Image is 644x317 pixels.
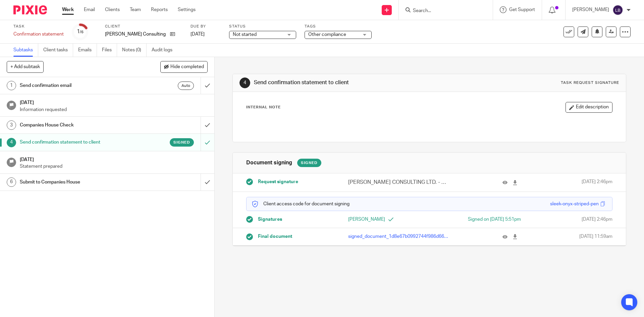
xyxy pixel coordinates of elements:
a: Emails [78,44,97,57]
h1: Document signing [246,159,292,166]
a: Files [102,44,117,57]
span: Hide completed [170,64,204,70]
a: Team [130,6,141,13]
label: Status [229,24,296,29]
h1: Send confirmation statement to client [20,137,136,147]
h1: Companies House Check [20,120,136,130]
button: Edit description [566,102,612,113]
div: Task request signature [561,80,619,86]
p: [PERSON_NAME] [348,216,429,223]
div: 6 [7,177,16,187]
span: [DATE] 2:46pm [582,216,612,223]
p: [PERSON_NAME] Consulting Ltd [105,31,167,38]
p: [PERSON_NAME] [572,6,609,13]
label: Client [105,24,182,29]
a: Work [62,6,74,13]
img: svg%3E [612,5,623,15]
div: Auto [178,82,194,90]
span: [DATE] [191,32,205,37]
button: Hide completed [160,61,208,72]
a: Reports [151,6,168,13]
label: Task [13,24,64,29]
div: 3 [7,120,16,130]
a: Email [84,6,95,13]
a: Client tasks [43,44,73,57]
div: 1 [7,81,16,90]
input: Search [412,8,473,14]
h1: [DATE] [20,155,208,163]
p: Internal Note [246,105,281,110]
label: Tags [305,24,372,29]
span: Final document [258,233,292,240]
span: Not started [233,32,257,37]
div: Confirmation statement [13,31,64,38]
span: Request signature [258,178,298,185]
div: 4 [239,77,250,88]
div: 1 [77,28,84,36]
p: [PERSON_NAME] CONSULTING LTD. - Confirmation Statement details made up to [DATE] (1).pdf [348,178,449,186]
span: [DATE] 2:46pm [582,178,612,186]
span: Other compliance [308,32,346,37]
span: Signed [173,140,190,145]
div: 4 [7,138,16,147]
a: Clients [105,6,120,13]
p: Information requested [20,106,208,113]
h1: Send confirmation email [20,81,136,91]
h1: Submit to Companies House [20,177,136,187]
h1: Send confirmation statement to client [254,79,444,86]
img: Pixie [13,5,47,14]
a: Notes (0) [122,44,147,57]
a: Audit logs [152,44,177,57]
a: Subtasks [13,44,38,57]
div: sleek-onyx-striped-pen [550,201,599,207]
p: signed_document_1d8e67b0992744f986d669f5a1997f50.pdf [348,233,449,240]
span: Get Support [509,7,535,12]
small: /6 [80,30,84,34]
a: Settings [178,6,196,13]
span: Signatures [258,216,282,223]
div: Signed [297,159,321,167]
div: Signed on [DATE] 5:51pm [440,216,521,223]
p: Client access code for document signing [252,201,350,207]
label: Due by [191,24,221,29]
p: Statement prepared [20,163,208,170]
span: [DATE] 11:59am [579,233,612,240]
h1: [DATE] [20,98,208,106]
button: + Add subtask [7,61,44,72]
